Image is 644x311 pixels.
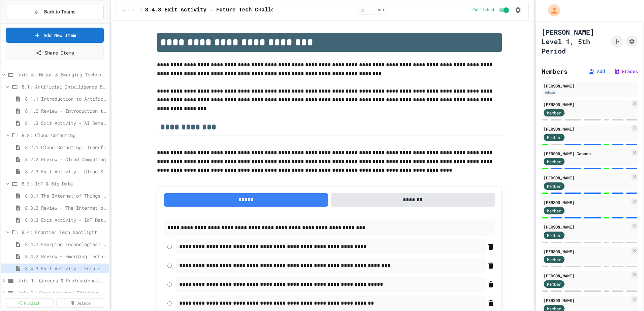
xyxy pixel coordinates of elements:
span: 8.2.3 Exit Activity - Cloud Service Detective [25,168,106,175]
iframe: chat widget [588,255,637,283]
button: Add [589,68,605,75]
a: Delete [56,298,105,308]
span: 8.2.2 Review - Cloud Computing [25,156,106,163]
span: 8.4.1 Emerging Technologies: Shaping Our Digital Future [25,241,106,248]
span: Back to Teams [44,8,75,15]
h1: [PERSON_NAME] Level 1, 5th Period [542,27,608,56]
span: min [378,7,386,13]
span: Unit 1: Careers & Professionalism [18,277,106,284]
span: Member [547,256,561,263]
span: Published [472,7,494,13]
span: | [608,67,611,75]
span: Member [547,281,561,287]
span: 8.4.2 Review - Emerging Technologies: Shaping Our Digital Future [25,253,106,260]
span: Unit 2: Computational Thinking & Problem-Solving [18,289,106,296]
span: Member [547,232,561,238]
span: Member [547,110,561,116]
div: [PERSON_NAME] [544,248,630,254]
span: 8.4: Frontier Tech Spotlight [22,229,106,236]
span: ... [122,7,130,13]
span: 8.3.3 Exit Activity - IoT Data Detective Challenge [25,216,106,223]
span: 8.1.2 Review - Introduction to Artificial Intelligence [25,107,106,114]
button: Grades [614,68,638,75]
iframe: chat widget [616,284,637,304]
h2: Members [542,67,568,76]
span: Unit 8: Major & Emerging Technologies [18,71,106,78]
span: 8.3.1 The Internet of Things and Big Data: Our Connected Digital World [25,192,106,199]
a: Publish [5,298,54,308]
span: Member [547,159,561,165]
a: Share Items [6,45,104,60]
span: 8.2.1 Cloud Computing: Transforming the Digital World [25,144,106,151]
span: / [140,7,142,13]
div: [PERSON_NAME] [544,175,630,181]
span: 8.2: Cloud Computing [22,132,106,139]
div: Admin [544,90,556,95]
span: 8.3.2 Review - The Internet of Things and Big Data [25,204,106,211]
div: [PERSON_NAME] [544,273,630,279]
div: [PERSON_NAME] [544,126,630,132]
span: 8.4.3 Exit Activity - Future Tech Challenge [145,6,284,14]
button: Assignment Settings [626,35,638,47]
span: 8.1.1 Introduction to Artificial Intelligence [25,95,106,102]
span: Member [547,183,561,189]
div: [PERSON_NAME] [544,199,630,205]
div: Content is published and visible to students [472,6,510,14]
span: 8.1.3 Exit Activity - AI Detective [25,119,106,127]
span: 8.1: Artificial Intelligence Basics [22,83,106,90]
div: [PERSON_NAME] [544,297,630,303]
span: 8.3: IoT & Big Data [22,180,106,187]
div: [PERSON_NAME] [544,101,630,107]
div: [PERSON_NAME] [544,224,630,230]
a: Add New Item [6,28,104,43]
button: Click to see fork details [611,35,623,47]
span: Member [547,208,561,214]
span: 8.4.3 Exit Activity - Future Tech Challenge [25,265,106,272]
span: Member [547,134,561,140]
div: [PERSON_NAME] [544,83,636,89]
div: [PERSON_NAME] Canada [544,150,630,157]
div: My Account [541,3,562,18]
button: Back to Teams [6,5,104,19]
span: / [132,7,134,13]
